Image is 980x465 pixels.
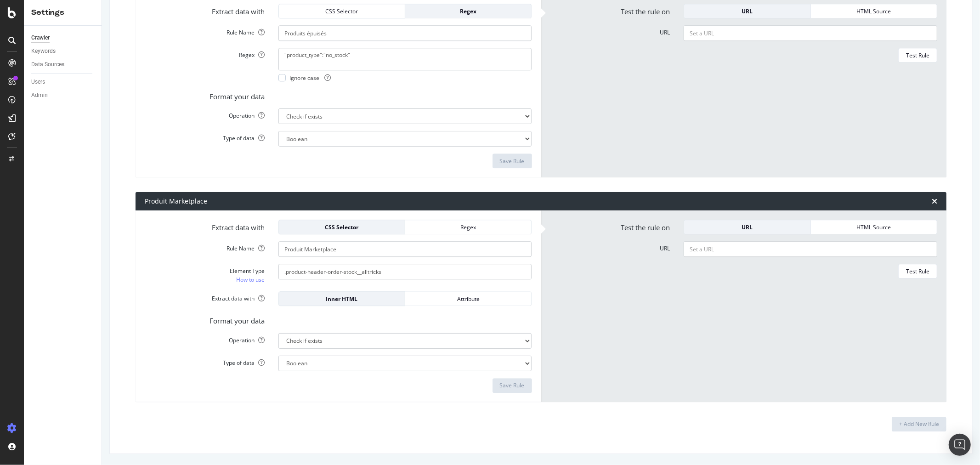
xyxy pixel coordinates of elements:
label: Test the rule on [544,4,677,17]
label: Format your data [138,313,272,326]
button: Save Rule [493,153,532,168]
label: Extract data with [138,4,272,17]
label: Operation [138,108,272,119]
label: Test the rule on [544,220,677,232]
input: Set a URL [684,241,937,257]
a: Crawler [31,33,95,43]
a: Admin [31,91,95,100]
a: Keywords [31,46,95,56]
a: Users [31,77,95,87]
button: Regex [405,4,532,18]
div: Settings [31,7,94,18]
button: + Add New Rule [892,417,946,431]
button: Save Rule [493,378,532,393]
label: Regex [138,48,272,59]
button: URL [684,220,810,234]
div: CSS Selector [286,7,397,15]
div: Crawler [31,33,50,43]
div: Inner HTML [286,295,397,303]
a: Data Sources [31,60,95,69]
div: Keywords [31,46,56,56]
label: URL [544,241,677,252]
div: HTML Source [818,7,929,15]
div: Admin [31,91,48,100]
span: Ignore case [289,74,331,82]
div: Regex [413,7,524,15]
div: Test Rule [906,51,929,59]
label: Rule Name [138,25,272,36]
div: Test Rule [906,267,929,275]
div: Users [31,77,45,87]
input: Provide a name [278,241,532,257]
div: Save Rule [500,157,525,165]
div: HTML Source [818,223,929,231]
div: Open Intercom Messenger [949,434,971,456]
button: CSS Selector [278,220,405,234]
button: HTML Source [811,4,937,18]
div: URL [691,223,803,231]
button: Attribute [405,291,532,306]
div: Element Type [145,267,265,275]
label: Format your data [138,89,272,102]
div: Data Sources [31,60,64,69]
div: URL [691,7,803,15]
div: CSS Selector [286,223,397,231]
div: Attribute [413,295,524,303]
div: Save Rule [500,381,525,389]
button: CSS Selector [278,4,405,18]
button: Regex [405,220,532,234]
div: + Add New Rule [899,420,939,428]
div: Produit Marketplace [145,197,207,206]
div: times [932,198,937,205]
button: Inner HTML [278,291,405,306]
label: Type of data [138,356,272,367]
label: URL [544,25,677,36]
button: Test Rule [898,264,937,278]
input: CSS Expression [278,264,532,279]
button: Test Rule [898,48,937,62]
label: Rule Name [138,241,272,252]
button: HTML Source [811,220,937,234]
button: URL [684,4,810,18]
a: How to use [236,275,265,284]
label: Extract data with [138,220,272,232]
div: Regex [413,223,524,231]
textarea: "product_type":"no_stock" [278,48,532,70]
input: Provide a name [278,25,532,41]
input: Set a URL [684,25,937,41]
label: Extract data with [138,291,272,302]
label: Operation [138,333,272,344]
label: Type of data [138,131,272,142]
